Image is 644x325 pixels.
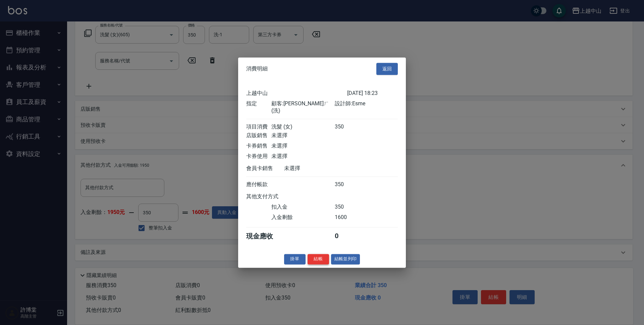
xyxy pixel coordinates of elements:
[246,100,271,114] div: 指定
[335,204,360,211] div: 350
[246,143,271,150] div: 卡券銷售
[246,90,347,97] div: 上越中山
[271,132,334,139] div: 未選擇
[246,65,268,72] span: 消費明細
[284,165,347,172] div: 未選擇
[308,254,329,264] button: 結帳
[246,123,271,130] div: 項目消費
[376,63,398,75] button: 返回
[271,153,334,160] div: 未選擇
[271,204,334,211] div: 扣入金
[246,232,284,241] div: 現金應收
[347,90,398,97] div: [DATE] 18:23
[246,165,284,172] div: 會員卡銷售
[284,254,306,264] button: 掛單
[335,100,398,114] div: 設計師: Esme
[271,214,334,221] div: 入金剩餘
[271,100,334,114] div: 顧客: [PERSON_NAME]ㄏ(洗)
[246,132,271,139] div: 店販銷售
[335,181,360,188] div: 350
[271,143,334,150] div: 未選擇
[335,232,360,241] div: 0
[246,181,271,188] div: 應付帳款
[271,123,334,130] div: 洗髮 (女)
[331,254,360,264] button: 結帳並列印
[335,214,360,221] div: 1600
[246,153,271,160] div: 卡券使用
[246,193,297,200] div: 其他支付方式
[335,123,360,130] div: 350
